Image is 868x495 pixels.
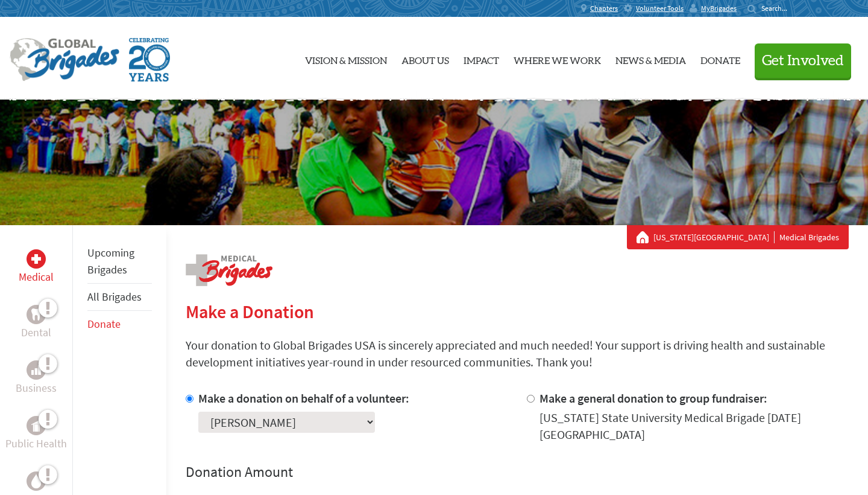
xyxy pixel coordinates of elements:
label: Make a general donation to group fundraiser: [539,391,767,406]
a: Public HealthPublic Health [5,416,67,452]
img: logo-medical.png [186,254,272,286]
a: Donate [700,27,740,90]
img: Water [31,474,41,488]
span: Chapters [590,4,618,13]
p: Medical [19,269,54,286]
h4: Donation Amount [186,462,849,482]
p: Your donation to Global Brigades USA is sincerely appreciated and much needed! Your support is dr... [186,337,849,371]
span: Get Involved [762,54,844,68]
div: Water [27,471,46,491]
img: Global Brigades Logo [10,38,119,81]
img: Public Health [31,420,41,432]
div: [US_STATE] State University Medical Brigade [DATE] [GEOGRAPHIC_DATA] [539,409,849,443]
span: Volunteer Tools [636,4,684,13]
button: Get Involved [755,43,851,78]
h2: Make a Donation [186,301,849,322]
a: Vision & Mission [305,27,387,90]
p: Business [16,380,57,397]
label: Make a donation on behalf of a volunteer: [198,391,409,406]
input: Search... [761,4,796,13]
p: Dental [21,324,51,341]
div: Public Health [27,416,46,435]
a: Impact [464,27,499,90]
a: About Us [401,27,449,90]
a: All Brigades [87,290,142,304]
a: DentalDental [21,305,51,341]
div: Medical [27,249,46,269]
img: Dental [31,308,41,320]
a: News & Media [615,27,686,90]
li: Donate [87,311,152,337]
a: Donate [87,317,121,331]
a: Where We Work [514,27,601,90]
img: Business [31,365,41,375]
li: Upcoming Brigades [87,240,152,284]
div: Dental [27,305,46,324]
div: Business [27,360,46,380]
p: Public Health [5,435,67,452]
img: Medical [31,254,41,264]
a: BusinessBusiness [16,360,57,397]
span: MyBrigades [701,4,737,13]
div: Medical Brigades [637,231,839,243]
a: MedicalMedical [19,249,54,286]
li: All Brigades [87,284,152,311]
img: Global Brigades Celebrating 20 Years [129,38,170,81]
a: Upcoming Brigades [87,246,134,276]
a: [US_STATE][GEOGRAPHIC_DATA] [653,231,775,243]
